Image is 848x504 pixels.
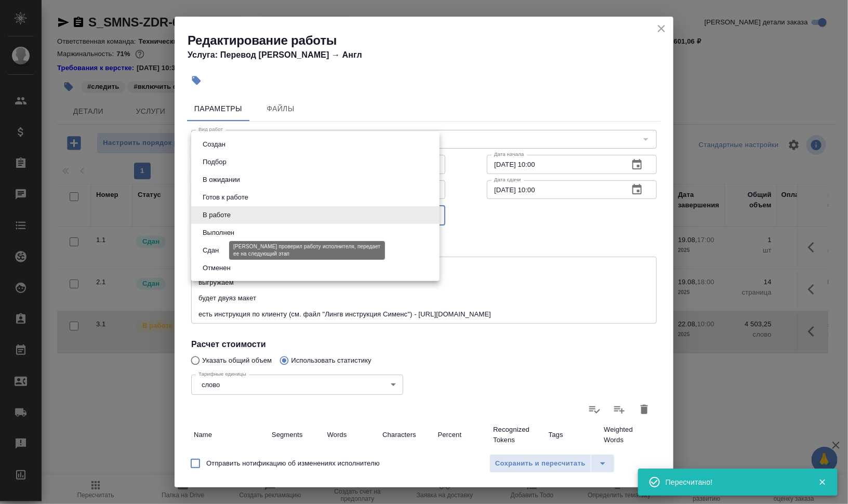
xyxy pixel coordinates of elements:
button: Выполнен [200,227,237,238]
button: Закрыть [812,478,833,487]
button: В работе [200,209,234,221]
div: Пересчитано! [666,477,803,487]
button: Отменен [200,262,234,274]
button: В ожидании [200,174,243,185]
button: Сдан [200,245,222,256]
button: Готов к работе [200,192,251,203]
button: Подбор [200,156,230,168]
button: Создан [200,139,229,150]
